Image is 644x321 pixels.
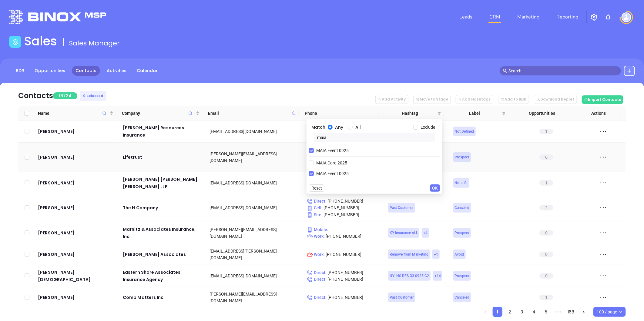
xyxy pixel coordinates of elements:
[103,66,130,76] a: Activities
[565,307,576,317] li: 168
[501,109,507,118] span: filter
[123,176,201,190] a: [PERSON_NAME] [PERSON_NAME] [PERSON_NAME] LLP
[455,180,468,186] span: Not a fit
[541,307,551,317] li: 5
[333,124,346,131] span: Any
[539,273,553,279] span: 0
[434,251,438,258] span: + 1
[390,230,418,236] span: KY Insurance ALL
[307,277,327,282] span: Direct :
[38,110,109,117] span: Name
[542,307,551,316] a: 5
[210,204,298,211] div: [EMAIL_ADDRESS][DOMAIN_NAME]
[505,307,515,317] li: 2
[622,12,631,22] img: user
[566,307,576,316] a: 168
[38,128,114,135] a: [PERSON_NAME]
[572,106,621,121] th: Actions
[38,294,114,301] a: [PERSON_NAME]
[505,307,514,316] a: 2
[18,90,53,101] div: Contacts
[123,154,201,161] a: Lifetrust
[515,11,542,23] a: Marketing
[455,128,474,135] span: Not Defined
[307,212,323,217] span: Site :
[493,307,502,316] a: 1
[484,310,487,314] span: left
[455,251,464,258] span: Avoid
[481,307,490,317] button: left
[539,154,553,160] span: 0
[122,110,194,117] span: Company
[116,106,202,121] th: Company
[38,204,114,211] div: [PERSON_NAME]
[418,124,438,131] span: Exclude
[38,269,114,283] a: [PERSON_NAME][DEMOGRAPHIC_DATA]
[314,160,350,166] span: MAIA Card 2025
[508,106,573,121] th: Opportunities
[582,310,585,314] span: right
[80,91,106,101] div: 0 Selected
[539,129,553,134] span: 1
[210,128,298,135] div: [EMAIL_ADDRESS][DOMAIN_NAME]
[309,121,440,133] div: Match:
[539,230,553,236] span: 0
[539,252,553,257] span: 0
[517,307,526,316] a: 3
[123,251,201,258] a: [PERSON_NAME] Associates
[307,295,327,300] span: Direct :
[72,66,100,76] a: Contacts
[487,11,503,23] a: CRM
[529,307,539,317] li: 4
[133,66,161,76] a: Calendar
[35,106,116,121] th: Name
[311,185,322,191] span: Reset
[210,180,298,186] div: [EMAIL_ADDRESS][DOMAIN_NAME]
[38,154,114,161] a: [PERSON_NAME]
[24,34,57,48] h1: Sales
[12,66,28,76] a: BDR
[502,111,506,115] span: filter
[455,154,469,160] span: Prospect
[597,307,622,316] span: 100 / page
[123,124,201,139] div: [PERSON_NAME] Resources Insurance
[455,204,470,211] span: Canceled
[455,273,469,279] span: Prospect
[493,307,502,317] li: 1
[593,307,626,317] div: Page Size
[38,229,114,237] a: [PERSON_NAME]
[38,251,114,258] a: [PERSON_NAME]
[307,234,325,239] span: Work :
[307,270,327,275] span: Direct :
[307,294,380,301] p: [PHONE_NUMBER]
[553,307,563,317] span: •••
[38,179,114,187] a: [PERSON_NAME]
[307,252,325,257] span: Work :
[307,251,380,258] p: [PHONE_NUMBER]
[457,11,475,23] a: Leads
[299,106,379,121] th: Phone
[390,204,414,211] span: Past Customer
[554,11,581,23] a: Reporting
[210,151,298,164] div: [PERSON_NAME][EMAIL_ADDRESS][DOMAIN_NAME]
[123,294,201,301] a: Comp Matters Inc
[309,184,324,192] button: Reset
[314,147,351,154] span: MAIA Event 0925
[450,110,500,117] span: Label
[385,110,435,117] span: Hashtag
[123,226,201,240] a: Marnitz & Associates Insurance, Inc
[208,110,289,117] span: Email
[123,269,201,283] div: Eastern Shore Associates Insurance Agency
[579,307,589,317] li: Next Page
[123,204,201,211] div: The H Company
[539,205,553,210] span: 2
[423,230,428,236] span: + 4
